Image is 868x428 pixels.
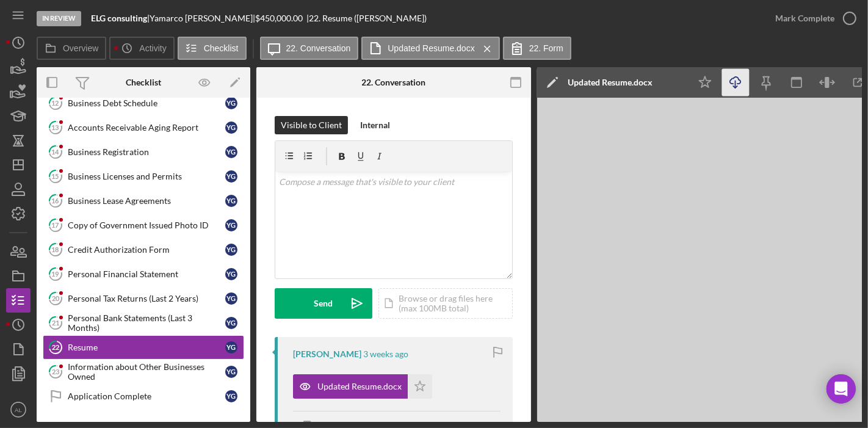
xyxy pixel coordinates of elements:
label: Activity [139,43,166,53]
button: Activity [109,37,174,60]
div: | 22. Resume ([PERSON_NAME]) [306,13,427,23]
tspan: 15 [52,172,59,180]
tspan: 12 [52,99,59,107]
div: Checklist [126,78,161,87]
button: Updated Resume.docx [361,37,499,60]
a: 14Business RegistrationYG [43,140,244,164]
div: Y G [225,341,237,354]
a: 23Information about Other Businesses OwnedYG [43,360,244,384]
button: 22. Conversation [260,37,359,60]
div: Copy of Government Issued Photo ID [68,220,225,230]
a: 19Personal Financial StatementYG [43,262,244,286]
div: Business Registration [68,147,225,157]
div: Visible to Client [281,116,342,134]
div: Yamarco [PERSON_NAME] | [150,13,255,23]
div: Credit Authorization Form [68,245,225,255]
div: Y G [225,122,237,134]
tspan: 22 [52,343,59,351]
button: Send [275,288,372,319]
tspan: 23 [52,368,59,375]
div: Personal Tax Returns (Last 2 Years) [68,294,225,303]
div: Y G [225,268,237,280]
tspan: 13 [52,123,59,131]
button: Updated Resume.docx [293,374,432,399]
button: 22. Form [503,37,571,60]
a: 20Personal Tax Returns (Last 2 Years)YG [43,286,244,311]
a: 18Credit Authorization FormYG [43,238,244,262]
div: Y G [225,219,237,231]
tspan: 20 [52,294,60,302]
tspan: 21 [52,319,59,327]
div: Y G [225,195,237,207]
tspan: 17 [52,221,60,229]
div: $450,000.00 [255,13,306,23]
button: AL [6,397,31,422]
div: Y G [225,244,237,256]
tspan: 14 [52,148,60,156]
div: Mark Complete [775,6,834,31]
div: | [91,13,150,23]
label: Checklist [204,43,239,53]
a: 21Personal Bank Statements (Last 3 Months)YG [43,311,244,335]
div: Open Intercom Messenger [826,374,856,404]
div: Internal [360,116,390,134]
div: Accounts Receivable Aging Report [68,123,225,132]
div: Updated Resume.docx [317,382,402,391]
div: Y G [225,366,237,378]
a: 17Copy of Government Issued Photo IDYG [43,213,244,238]
div: Y G [225,292,237,305]
div: Y G [225,146,237,158]
button: Checklist [178,37,247,60]
div: In Review [37,11,81,26]
div: Personal Bank Statements (Last 3 Months) [68,313,225,333]
div: [PERSON_NAME] [293,349,361,359]
label: Overview [63,43,98,53]
div: Y G [225,317,237,329]
div: Send [314,288,333,319]
div: Resume [68,343,225,352]
label: Updated Resume.docx [388,43,474,53]
button: Mark Complete [763,6,862,31]
time: 2025-08-04 19:51 [363,349,408,359]
div: Business Lease Agreements [68,196,225,206]
label: 22. Conversation [286,43,351,53]
div: Information about Other Businesses Owned [68,362,225,382]
div: Application Complete [68,391,225,401]
tspan: 19 [52,270,60,278]
div: Business Debt Schedule [68,98,225,108]
div: Y G [225,97,237,109]
a: 13Accounts Receivable Aging ReportYG [43,115,244,140]
label: 22. Form [529,43,563,53]
button: Overview [37,37,106,60]
tspan: 16 [52,197,60,205]
a: 22ResumeYG [43,335,244,360]
a: 15Business Licenses and PermitsYG [43,164,244,189]
a: Application CompleteYG [43,384,244,408]
div: Updated Resume.docx [568,78,653,87]
button: Visible to Client [275,116,348,134]
a: 12Business Debt ScheduleYG [43,91,244,115]
div: Y G [225,390,237,402]
div: 22. Conversation [362,78,426,87]
a: 16Business Lease AgreementsYG [43,189,244,213]
div: Y G [225,170,237,183]
b: ELG consulting [91,13,147,23]
div: Personal Financial Statement [68,269,225,279]
div: Business Licenses and Permits [68,172,225,181]
text: AL [15,407,22,413]
button: Internal [354,116,396,134]
tspan: 18 [52,245,59,253]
